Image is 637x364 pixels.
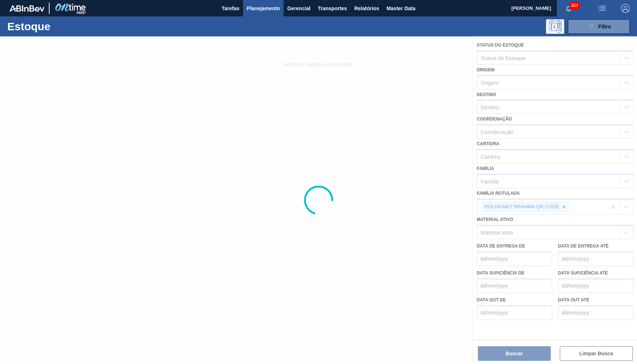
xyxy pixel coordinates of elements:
[598,24,611,29] span: Filtro
[222,4,239,13] span: Tarefas
[621,4,630,13] img: Logout
[7,22,114,31] h1: Estoque
[546,19,564,34] div: Pogramando: nenhum usuário selecionado
[557,3,580,13] button: Notificações
[354,4,379,13] span: Relatórios
[247,4,280,13] span: Planejamento
[318,4,347,13] span: Transportes
[386,4,415,13] span: Master Data
[9,5,44,12] img: TNhmsLtSVTkK8tSr43FrP2fwEKptu5GPRR3wAAAABJRU5ErkJggg==
[287,4,310,13] span: Gerencial
[568,19,630,34] button: Filtro
[569,1,579,9] span: 364
[598,4,606,13] img: userActions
